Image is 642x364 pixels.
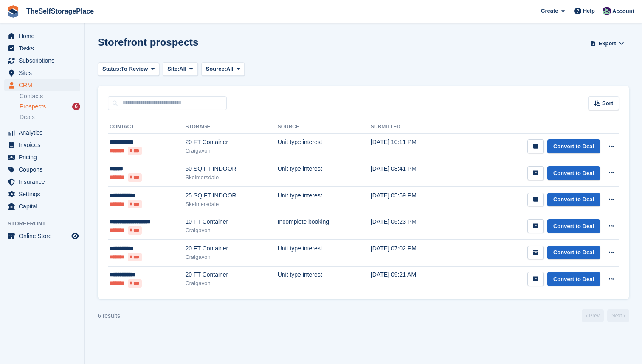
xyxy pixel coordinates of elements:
a: Convert to Deal [547,139,600,153]
a: Convert to Deal [547,166,600,180]
button: Site: All [163,62,198,76]
td: Unit type interest [278,160,371,187]
td: Incomplete booking [278,213,371,240]
div: 6 [72,103,80,110]
span: Prospects [20,103,46,111]
a: menu [4,42,80,54]
div: 50 SQ FT INDOOR [185,164,277,173]
span: Sites [19,67,70,79]
a: menu [4,188,80,200]
td: Unit type interest [278,240,371,267]
span: All [179,65,186,73]
a: Convert to Deal [547,219,600,233]
a: Previous [582,309,604,322]
span: Invoices [19,139,70,151]
h1: Storefront prospects [98,36,198,48]
a: TheSelfStoragePlace [23,4,97,18]
span: Site: [167,65,179,73]
span: Sort [602,99,613,108]
div: 6 results [98,311,120,320]
a: menu [4,30,80,42]
a: Prospects 6 [20,102,80,111]
span: Pricing [19,151,70,163]
span: Settings [19,188,70,200]
a: Convert to Deal [547,193,600,207]
a: Contacts [20,92,80,100]
div: Craigavon [185,253,277,261]
a: menu [4,164,80,175]
div: Craigavon [185,226,277,235]
div: 20 FT Container [185,138,277,147]
a: menu [4,151,80,163]
div: 10 FT Container [185,217,277,226]
div: 25 SQ FT INDOOR [185,191,277,200]
span: Deals [20,113,35,121]
img: Sam [603,7,611,15]
a: Deals [20,113,80,122]
div: Craigavon [185,279,277,288]
span: Tasks [19,42,70,54]
a: Next [607,309,629,322]
a: menu [4,200,80,212]
span: Home [19,30,70,42]
a: menu [4,79,80,91]
span: Account [612,7,634,16]
th: Source [278,120,371,134]
span: All [226,65,234,73]
td: [DATE] 09:21 AM [371,266,453,292]
button: Source: All [201,62,245,76]
div: 20 FT Container [185,270,277,279]
div: Craigavon [185,147,277,155]
span: Storefront [8,220,84,228]
span: CRM [19,79,70,91]
th: Contact [108,120,185,134]
td: [DATE] 07:02 PM [371,240,453,267]
div: 20 FT Container [185,244,277,253]
span: Create [541,7,558,15]
img: stora-icon-8386f47178a22dfd0bd8f6a31ec36ba5ce8667c1dd55bd0f319d3a0aa187defe.svg [7,5,20,18]
td: Unit type interest [278,266,371,292]
span: Subscriptions [19,55,70,67]
a: Convert to Deal [547,246,600,260]
a: menu [4,176,80,188]
span: Coupons [19,164,70,175]
span: Source: [206,65,226,73]
span: Help [583,7,595,15]
td: Unit type interest [278,133,371,160]
td: [DATE] 10:11 PM [371,133,453,160]
a: menu [4,230,80,242]
th: Submitted [371,120,453,134]
span: Insurance [19,176,70,188]
div: Skelmersdale [185,200,277,208]
span: Analytics [19,127,70,139]
span: To Review [121,65,148,73]
td: Unit type interest [278,186,371,213]
a: menu [4,127,80,139]
span: Status: [102,65,121,73]
button: Status: To Review [98,62,159,76]
a: Preview store [70,231,80,241]
th: Storage [185,120,277,134]
a: menu [4,55,80,67]
nav: Page [580,309,631,322]
div: Skelmersdale [185,173,277,182]
td: [DATE] 08:41 PM [371,160,453,187]
a: Convert to Deal [547,272,600,286]
a: menu [4,67,80,79]
td: [DATE] 05:23 PM [371,213,453,240]
td: [DATE] 05:59 PM [371,186,453,213]
button: Export [588,36,626,50]
a: menu [4,139,80,151]
span: Export [599,39,616,48]
span: Online Store [19,230,70,242]
span: Capital [19,200,70,212]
